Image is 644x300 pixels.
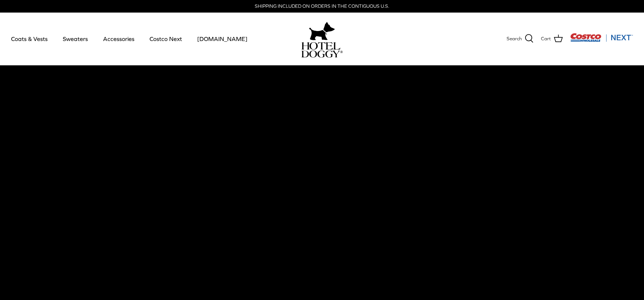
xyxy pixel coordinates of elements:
[570,33,633,42] img: Costco Next
[191,26,254,51] a: [DOMAIN_NAME]
[301,20,343,58] a: hoteldoggy.com hoteldoggycom
[541,35,551,43] span: Cart
[56,26,95,51] a: Sweaters
[507,35,522,43] span: Search
[507,34,534,44] a: Search
[96,26,141,51] a: Accessories
[301,42,343,58] img: hoteldoggycom
[309,20,335,42] img: hoteldoggy.com
[541,34,563,44] a: Cart
[570,38,633,43] a: Visit Costco Next
[143,26,189,51] a: Costco Next
[4,26,54,51] a: Coats & Vests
